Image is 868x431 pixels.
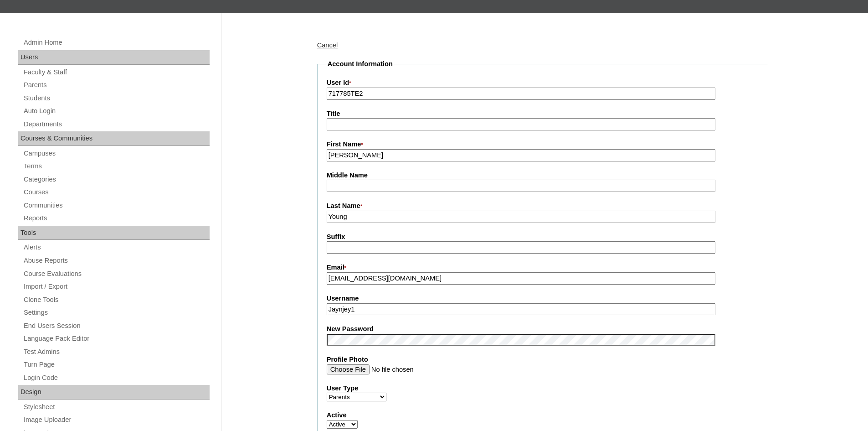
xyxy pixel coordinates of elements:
[327,232,759,242] label: Suffix
[23,268,210,280] a: Course Evaluations
[327,355,759,364] label: Profile Photo
[18,50,210,65] div: Users
[327,201,759,211] label: Last Name
[23,93,210,104] a: Students
[23,37,210,48] a: Admin Home
[23,242,210,253] a: Alerts
[23,200,210,211] a: Communities
[18,226,210,240] div: Tools
[23,187,210,198] a: Courses
[23,359,210,370] a: Turn Page
[23,213,210,224] a: Reports
[23,333,210,344] a: Language Pack Editor
[23,372,210,384] a: Login Code
[23,255,210,266] a: Abuse Reports
[327,324,759,334] label: New Password
[23,174,210,185] a: Categories
[23,281,210,292] a: Import / Export
[327,384,759,393] label: User Type
[317,42,338,49] a: Cancel
[23,294,210,306] a: Clone Tools
[327,109,759,119] label: Title
[327,140,759,150] label: First Name
[23,401,210,413] a: Stylesheet
[327,171,759,180] label: Middle Name
[23,119,210,130] a: Departments
[327,410,759,420] label: Active
[18,131,210,146] div: Courses & Communities
[23,105,210,117] a: Auto Login
[23,148,210,159] a: Campuses
[23,414,210,426] a: Image Uploader
[327,78,759,88] label: User Id
[327,59,394,69] legend: Account Information
[23,79,210,91] a: Parents
[23,346,210,358] a: Test Admins
[23,67,210,78] a: Faculty & Staff
[327,294,759,303] label: Username
[23,307,210,318] a: Settings
[327,263,759,273] label: Email
[23,320,210,332] a: End Users Session
[18,385,210,400] div: Design
[23,161,210,172] a: Terms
